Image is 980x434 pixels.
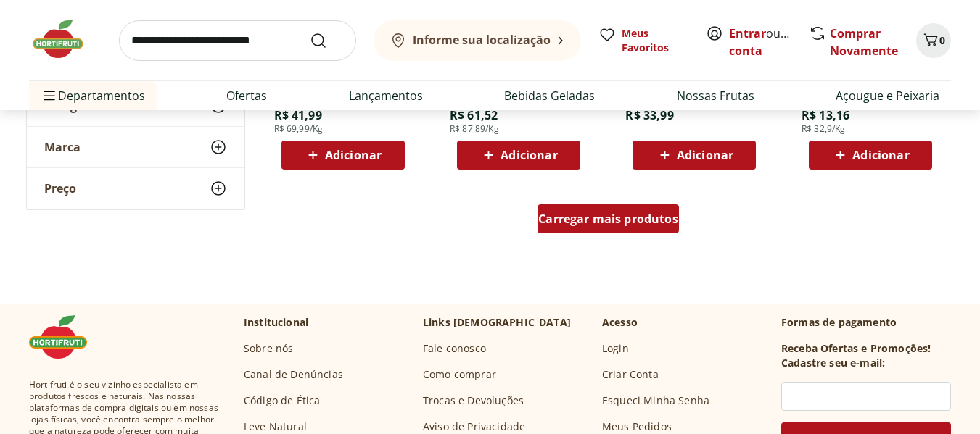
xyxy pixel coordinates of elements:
a: Sobre nós [244,341,293,356]
span: 0 [939,33,945,47]
span: Preço [44,181,76,196]
a: Comprar Novamente [830,25,898,59]
span: R$ 87,89/Kg [450,123,499,135]
a: Ofertas [226,87,267,104]
p: Acesso [602,315,638,330]
img: Hortifruti [29,17,102,61]
span: R$ 32,9/Kg [802,123,846,135]
button: Informe sua localização [374,20,581,61]
span: R$ 61,52 [450,107,498,123]
img: Hortifruti [29,315,102,359]
b: Informe sua localização [413,32,551,48]
a: Bebidas Geladas [504,87,595,104]
a: Criar conta [729,25,809,59]
a: Meus Favoritos [598,26,688,55]
a: Carregar mais produtos [538,204,679,239]
a: Login [602,341,629,356]
a: Lançamentos [349,87,423,104]
button: Carrinho [916,23,951,58]
a: Trocas e Devoluções [423,393,524,408]
p: Links [DEMOGRAPHIC_DATA] [423,315,571,330]
button: Adicionar [281,141,405,170]
span: Adicionar [677,149,733,161]
a: Entrar [729,25,766,41]
button: Adicionar [457,141,580,170]
button: Submit Search [310,32,345,49]
span: R$ 69,99/Kg [274,123,324,135]
span: Departamentos [41,78,145,113]
a: Fale conosco [423,341,486,356]
a: Como comprar [423,367,496,382]
button: Adicionar [809,141,932,170]
button: Menu [41,78,58,113]
a: Meus Pedidos [602,420,672,434]
a: Açougue e Peixaria [836,87,939,104]
span: Marca [44,140,81,154]
span: R$ 33,99 [625,107,673,123]
h3: Cadastre seu e-mail: [781,356,885,370]
span: ou [729,25,794,59]
span: Meus Favoritos [622,26,688,55]
a: Criar Conta [602,367,659,382]
a: Esqueci Minha Senha [602,393,709,408]
a: Código de Ética [244,393,320,408]
input: search [119,20,356,61]
p: Formas de pagamento [781,315,951,330]
a: Leve Natural [244,420,307,434]
span: Carregar mais produtos [538,213,678,225]
h3: Receba Ofertas e Promoções! [781,341,931,356]
p: Institucional [244,315,308,330]
span: R$ 13,16 [802,107,849,123]
span: Adicionar [852,149,909,161]
a: Nossas Frutas [677,87,754,104]
button: Preço [27,168,244,209]
button: Marca [27,127,244,167]
a: Aviso de Privacidade [423,420,525,434]
a: Canal de Denúncias [244,367,343,382]
button: Adicionar [633,141,756,170]
span: Adicionar [501,149,557,161]
span: R$ 41,99 [274,107,322,123]
span: Adicionar [325,149,382,161]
